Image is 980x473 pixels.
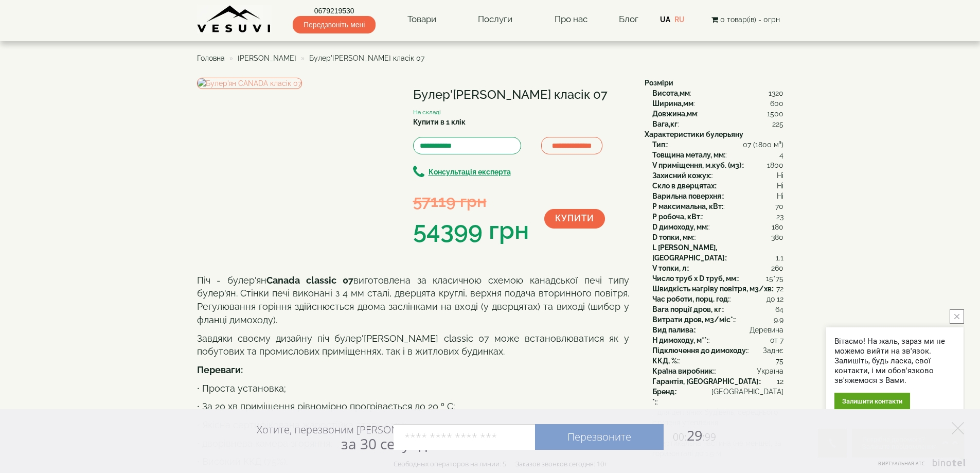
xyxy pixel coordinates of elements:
button: close button [950,309,964,324]
a: Послуги [468,8,523,31]
span: - для цегляних будівель, середнього ступеня утеплення [652,407,783,428]
div: : [652,314,783,325]
span: Заднє [763,345,783,356]
span: 07 (1800 м³) [743,139,783,150]
div: Залишити контакти [834,393,910,410]
p: Піч - булер'ян виготовлена ​​за класичною схемою канадської печі типу булер'ян. Стінки печі викон... [197,274,629,327]
a: Товари [397,8,447,31]
span: 0 товар(ів) - 0грн [720,15,780,24]
span: :99 [702,430,716,444]
label: Купити в 1 клік [413,117,466,127]
b: Скло в дверцятах: [652,182,716,190]
img: Булер'ян CANADA класік 07 [197,78,302,89]
div: Вітаємо! На жаль, зараз ми не можемо вийти на зв'язок. Залишіть, будь ласка, свої контакти, і ми ... [834,337,955,386]
span: 4 [779,150,783,160]
span: Передзвоніть мені [293,16,376,33]
a: UA [660,15,670,24]
div: 54399 грн [413,213,529,248]
small: На складі [413,109,441,116]
p: · За 20 хв приміщення рівномірно прогрівається до 20 º С; [197,400,629,413]
div: : [652,242,783,263]
b: Країна виробник: [652,367,715,375]
div: : [652,366,783,376]
b: Довжина,мм [652,110,697,118]
span: 72 [776,284,783,294]
span: Ні [777,181,783,191]
span: [GEOGRAPHIC_DATA] [711,387,783,397]
b: Характеристики булерьяну [645,130,743,138]
b: ККД, %: [652,357,679,365]
b: Вид палива: [652,326,695,334]
b: Тип: [652,141,667,149]
span: 9.9 [774,314,783,325]
b: Canada classic 07 [266,275,353,286]
div: : [652,201,783,212]
b: Число труб x D труб, мм: [652,274,738,283]
div: : [652,109,783,119]
b: Витрати дров, м3/міс*: [652,316,735,324]
a: Перезвоните [535,424,664,450]
span: 75 [776,356,783,366]
span: 180 [772,222,783,232]
div: : [652,335,783,345]
span: Ні [777,170,783,181]
b: D топки, мм: [652,233,694,241]
span: 380 [771,232,783,242]
div: : [652,181,783,191]
b: Швидкість нагріву повітря, м3/хв: [652,285,773,293]
span: от 7 [770,335,783,345]
p: · Проста установка; [197,382,629,395]
span: Булер'[PERSON_NAME] класік 07 [309,54,424,62]
div: : [652,273,783,284]
a: Головна [197,54,225,62]
b: Переваги: [197,364,243,375]
b: Вага порції дров, кг: [652,305,723,313]
div: : [652,356,783,366]
div: : [652,170,783,181]
div: : [652,345,783,356]
div: : [652,232,783,242]
div: : [652,98,783,109]
span: Україна [757,366,783,376]
a: 0679219530 [293,6,376,16]
span: 1500 [767,109,783,119]
span: Ні [777,191,783,201]
b: Товщина металу, мм: [652,151,725,159]
img: content [197,5,272,33]
div: : [652,284,783,294]
span: 260 [771,263,783,273]
span: 12 [777,376,783,387]
b: Варильна поверхня: [652,192,723,200]
p: Завдяки своєму дизайну піч булер'[PERSON_NAME] classic 07 може встановлюватися як у побутових та ... [197,332,629,358]
div: 57119 грн [413,189,529,213]
b: Розміри [645,79,673,87]
div: : [652,150,783,160]
b: L [PERSON_NAME], [GEOGRAPHIC_DATA]: [652,243,726,262]
span: 29 [664,426,716,445]
span: 23 [776,212,783,222]
div: Хотите, перезвоним [PERSON_NAME] [257,423,433,452]
span: 70 [775,201,783,212]
div: : [652,304,783,314]
div: : [652,325,783,335]
div: : [652,212,783,222]
span: 225 [772,119,783,129]
b: Бренд: [652,388,676,396]
b: H димоходу, м**: [652,336,708,344]
b: P робоча, кВт: [652,213,702,221]
b: Ширина,мм [652,99,693,108]
b: P максимальна, кВт: [652,202,723,211]
span: 600 [770,98,783,109]
span: 1800 [767,160,783,170]
span: [PERSON_NAME] [238,54,296,62]
div: : [652,376,783,387]
span: до 12 [767,294,783,304]
div: : [652,119,783,129]
div: : [652,139,783,150]
b: Консультація експерта [429,168,511,176]
b: V приміщення, м.куб. (м3): [652,161,743,169]
b: V топки, л: [652,264,688,272]
b: Висота,мм [652,89,690,97]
